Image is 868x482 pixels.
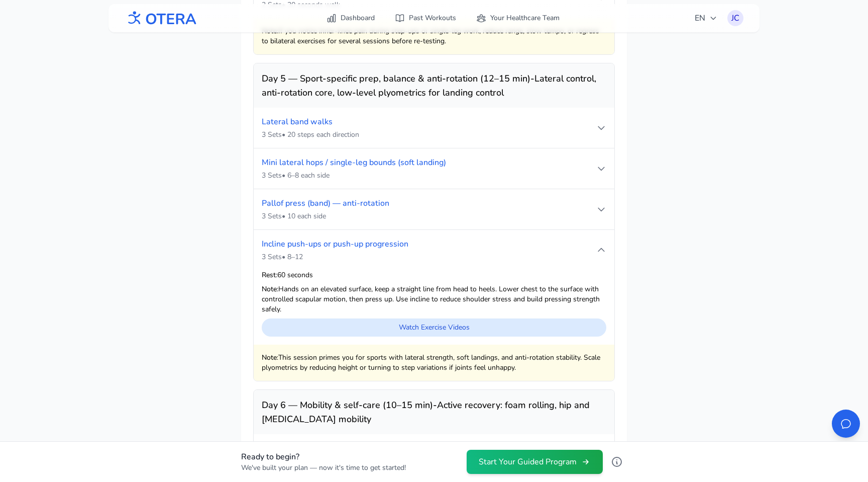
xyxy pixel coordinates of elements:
[241,463,406,473] p: We've built your plan — now it's time to get started!
[262,353,277,362] span: Note
[125,7,197,30] img: OTERA logo
[262,284,277,294] span: Note
[689,8,723,28] button: EN
[262,157,446,168] a: Mini lateral hops / single-leg bounds (soft landing)
[254,148,614,189] summary: Mini lateral hops / single-leg bounds (soft landing)3 Sets• 6–8 each side
[262,171,596,181] div: 3 Sets • 6–8 each side
[262,270,276,280] span: Rest
[389,9,462,27] a: Past Workouts
[262,398,606,426] h3: Day 6 — Mobility & self-care (10–15 min) - Active recovery: foam rolling, hip and [MEDICAL_DATA] ...
[262,211,596,221] div: 3 Sets • 10 each side
[320,9,381,27] a: Dashboard
[254,108,614,148] summary: Lateral band walks3 Sets• 20 steps each direction
[254,345,614,381] div: : This session primes you for sports with lateral strength, soft landings, and anti-rotation stab...
[262,116,333,127] a: Lateral band walks
[607,452,627,472] button: Learn more about Otera
[470,9,566,27] a: Your Healthcare Team
[254,230,614,270] summary: Incline push-ups or push-up progression3 Sets• 8–12
[262,252,596,262] div: 3 Sets • 8–12
[262,71,606,100] h3: Day 5 — Sport-specific prep, balance & anti-rotation (12–15 min) - Lateral control, anti-rotation...
[727,10,743,26] button: JC
[262,284,606,314] div: : Hands on an elevated surface, keep a straight line from head to heels. Lower chest to the surfa...
[262,198,389,209] a: Pallof press (band) — anti-rotation
[467,450,603,474] button: Start Your Guided Program
[254,18,614,54] div: : If you notice inner-knee pain during step-ups or single-leg work, reduce range, slow tempo, or ...
[241,451,406,463] h4: Ready to begin?
[262,130,596,140] div: 3 Sets • 20 steps each direction
[262,318,606,337] a: Watch Exercise Videos
[254,189,614,229] summary: Pallof press (band) — anti-rotation3 Sets• 10 each side
[695,12,717,24] span: EN
[254,434,614,474] summary: Foam roller [MEDICAL_DATA] (quads/IT band/glutes)1 Sets• 2–3 minutes total (target sore spots)
[262,238,408,250] a: Incline push-ups or push-up progression
[262,270,606,280] div: : 60 seconds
